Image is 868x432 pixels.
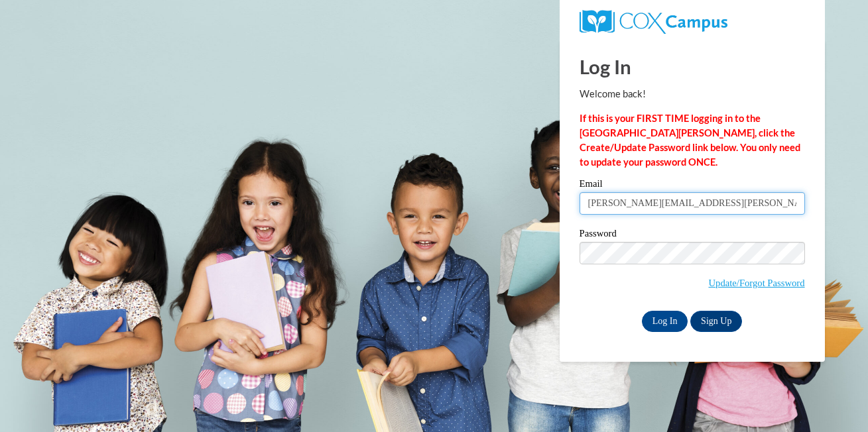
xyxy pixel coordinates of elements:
[580,53,805,80] h1: Log In
[708,278,804,288] a: Update/Forgot Password
[580,15,727,27] a: COX Campus
[580,10,727,34] img: COX Campus
[580,87,805,101] p: Welcome back!
[580,229,805,242] label: Password
[580,179,805,192] label: Email
[690,311,742,332] a: Sign Up
[580,113,800,168] strong: If this is your FIRST TIME logging in to the [GEOGRAPHIC_DATA][PERSON_NAME], click the Create/Upd...
[642,311,688,332] input: Log In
